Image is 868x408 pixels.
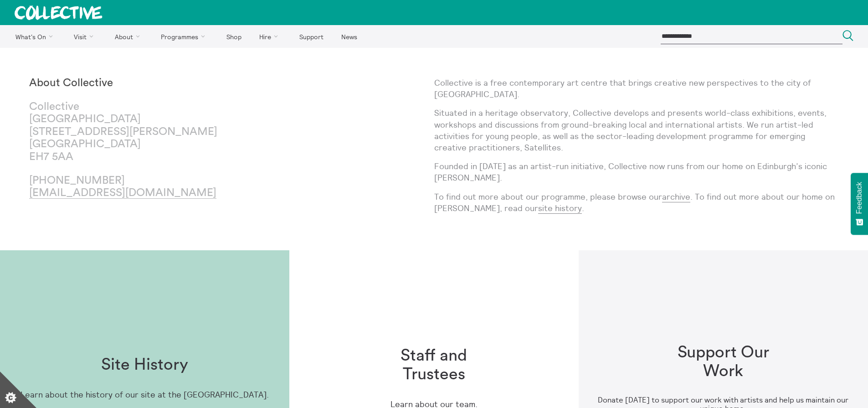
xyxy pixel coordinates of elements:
[434,107,839,153] p: Situated in a heritage observatory, Collective develops and presents world-class exhibitions, eve...
[665,343,781,381] h1: Support Our Work
[29,77,113,88] strong: About Collective
[101,356,188,374] h1: Site History
[434,191,839,214] p: To find out more about our programme, please browse our . To find out more about our home on [PER...
[333,25,365,48] a: News
[29,187,216,199] a: [EMAIL_ADDRESS][DOMAIN_NAME]
[153,25,217,48] a: Programmes
[855,182,863,214] span: Feedback
[434,160,839,183] p: Founded in [DATE] as an artist-run initiative, Collective now runs from our home on Edinburgh’s i...
[7,25,64,48] a: What's On
[29,101,231,164] p: Collective [GEOGRAPHIC_DATA] [STREET_ADDRESS][PERSON_NAME] [GEOGRAPHIC_DATA] EH7 5AA
[662,191,690,202] a: archive
[538,203,582,214] a: site history
[21,390,269,400] p: Learn about the history of our site at the [GEOGRAPHIC_DATA].
[851,173,868,235] button: Feedback - Show survey
[434,77,839,100] p: Collective is a free contemporary art centre that brings creative new perspectives to the city of...
[107,25,151,48] a: About
[252,25,290,48] a: Hire
[375,346,492,384] h1: Staff and Trustees
[291,25,331,48] a: Support
[218,25,249,48] a: Shop
[29,175,231,200] p: [PHONE_NUMBER]
[66,25,105,48] a: Visit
